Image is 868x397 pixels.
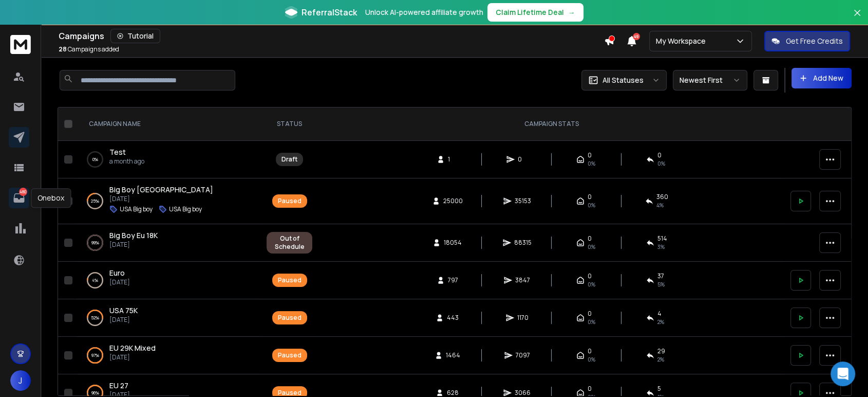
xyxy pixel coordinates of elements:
div: Paused [278,276,301,284]
span: 18054 [444,239,462,247]
p: [DATE] [109,241,158,249]
span: 0 [657,151,662,159]
a: Big Boy Eu 18K [109,230,158,241]
span: 88315 [514,239,532,247]
p: [DATE] [109,195,213,203]
span: Big Boy Eu 18K [109,230,158,240]
a: 480 [9,188,29,208]
button: Close banner [851,6,864,31]
div: Paused [278,314,301,322]
span: 2 % [657,355,664,364]
button: Get Free Credits [764,31,850,51]
span: 0% [588,280,595,288]
span: 2 % [657,318,664,326]
p: 97 % [91,350,99,360]
div: Draft [281,155,297,164]
th: CAMPAIGN NAME [77,107,260,141]
span: 3847 [515,276,530,284]
span: 0 [518,155,528,164]
span: 0% [588,355,595,364]
span: 360 [656,193,668,201]
p: 0 % [92,154,98,165]
span: 0 [588,310,592,318]
span: 514 [657,234,667,243]
span: 1464 [446,351,460,359]
div: Paused [278,197,301,205]
a: EU 29K Mixed [109,343,156,353]
span: 0% [588,318,595,326]
p: 52 % [91,313,99,323]
p: 480 [19,188,27,196]
button: Tutorial [110,29,160,43]
p: [DATE] [109,353,156,362]
p: Get Free Credits [786,36,843,46]
button: Add New [791,68,852,88]
span: 1 [448,155,458,164]
div: Out of Schedule [272,234,307,251]
span: USA 75K [109,305,138,315]
span: 0 [588,347,592,355]
button: Newest First [673,70,747,91]
button: J [10,370,31,391]
td: 4%Euro[DATE] [77,262,260,299]
td: 97%EU 29K Mixed[DATE] [77,337,260,374]
td: 0%Testa month ago [77,141,260,178]
span: 0 [588,272,592,280]
span: 0% [588,201,595,209]
span: 0% [657,159,665,168]
span: 628 [447,389,459,397]
span: Euro [109,268,125,278]
td: 25%Big Boy [GEOGRAPHIC_DATA][DATE]USA Big boyUSA Big boy [77,178,260,224]
span: 443 [447,314,459,322]
span: Big Boy [GEOGRAPHIC_DATA] [109,185,213,194]
span: → [568,7,575,17]
p: My Workspace [656,36,710,46]
a: EU 27 [109,381,128,391]
span: 0 [588,151,592,159]
span: 25000 [443,197,463,205]
th: STATUS [260,107,318,141]
span: ReferralStack [301,6,357,19]
div: Campaigns [59,29,604,43]
span: 3066 [515,389,531,397]
span: 0 [588,193,592,201]
span: 37 [657,272,664,280]
span: 1170 [517,314,529,322]
td: 52%USA 75K[DATE] [77,299,260,337]
p: Unlock AI-powered affiliate growth [365,7,483,17]
a: USA 75K [109,305,138,316]
button: Claim Lifetime Deal→ [487,3,583,22]
td: 99%Big Boy Eu 18K[DATE] [77,224,260,262]
span: 797 [448,276,458,284]
span: 5 [657,385,661,393]
div: Paused [278,351,301,359]
span: 0% [588,243,595,251]
span: 29 [657,347,665,355]
span: EU 29K Mixed [109,343,156,353]
p: All Statuses [602,75,644,85]
a: Test [109,147,126,157]
span: 4 [657,310,662,318]
p: [DATE] [109,316,138,324]
th: CAMPAIGN STATS [318,107,784,141]
div: Paused [278,389,301,397]
a: Big Boy [GEOGRAPHIC_DATA] [109,185,213,195]
span: 3 % [657,243,665,251]
span: 0 [588,385,592,393]
span: 5 % [657,280,665,288]
p: Campaigns added [59,45,119,53]
span: 35153 [515,197,531,205]
span: 7097 [516,351,530,359]
a: Euro [109,268,125,278]
span: 49 [633,33,640,40]
span: 28 [59,45,67,53]
span: 0% [588,159,595,168]
p: 4 % [92,275,98,285]
span: 4 % [656,201,664,209]
div: Onebox [31,188,71,208]
p: [DATE] [109,278,130,286]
